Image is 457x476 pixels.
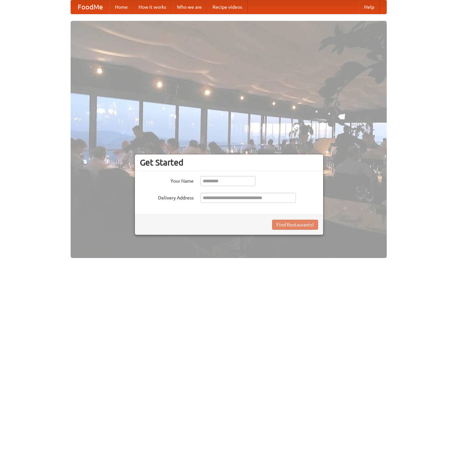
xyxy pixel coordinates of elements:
[207,0,247,14] a: Recipe videos
[272,220,318,230] button: Find Restaurants!
[140,176,194,184] label: Your Name
[172,0,207,14] a: Who we are
[110,0,133,14] a: Home
[140,157,318,168] h3: Get Started
[140,193,194,201] label: Delivery Address
[71,0,110,14] a: FoodMe
[133,0,172,14] a: How it works
[359,0,380,14] a: Help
